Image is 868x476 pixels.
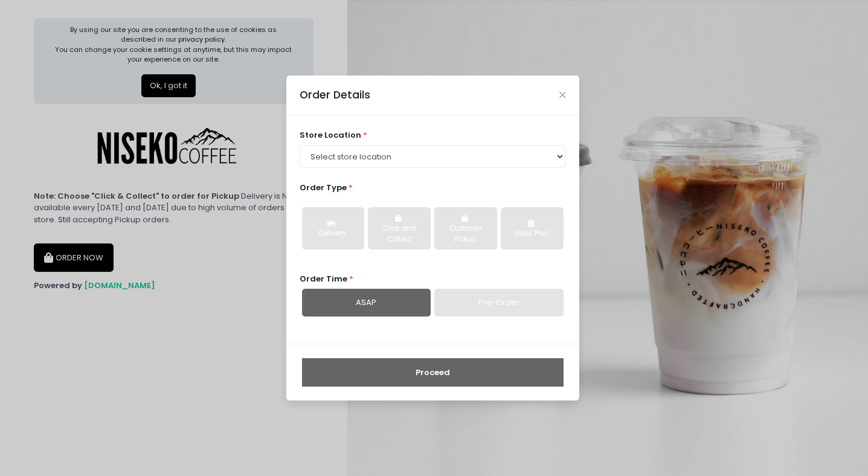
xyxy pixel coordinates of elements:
[302,358,564,387] button: Proceed
[300,129,361,141] span: store location
[376,224,422,245] div: Click and Collect
[300,182,347,193] span: Order Type
[443,224,488,245] div: Curbside Pickup
[509,228,555,239] div: Meal Plan
[302,207,364,249] button: Delivery
[300,273,347,285] span: Order Time
[434,207,497,249] button: Curbside Pickup
[300,87,370,103] div: Order Details
[559,92,565,98] button: Close
[501,207,563,249] button: Meal Plan
[310,228,356,239] div: Delivery
[368,207,430,249] button: Click and Collect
